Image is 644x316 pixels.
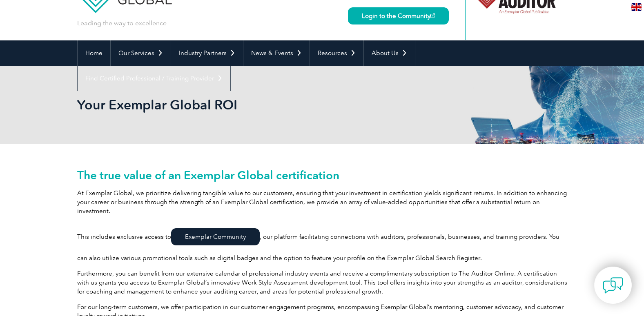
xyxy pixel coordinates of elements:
img: en [631,3,642,11]
a: About Us [364,40,415,66]
a: Home [78,40,110,66]
p: At Exemplar Global, we prioritize delivering tangible value to our customers, ensuring that your ... [77,189,567,216]
a: Exemplar Community [171,228,260,245]
a: News & Events [243,40,310,66]
a: Resources [310,40,363,66]
h2: Your Exemplar Global ROI [77,98,420,111]
a: Our Services [111,40,171,66]
p: This includes exclusive access to , our platform facilitating connections with auditors, professi... [77,222,567,263]
a: Find Certified Professional / Training Provider [78,66,230,91]
p: Leading the way to excellence [77,19,167,28]
a: Industry Partners [171,40,243,66]
a: Login to the Community [348,7,449,24]
h2: The true value of an Exemplar Global certification [77,169,567,182]
img: open_square.png [430,13,435,18]
p: Furthermore, you can benefit from our extensive calendar of professional industry events and rece... [77,269,567,296]
img: contact-chat.png [603,275,623,296]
